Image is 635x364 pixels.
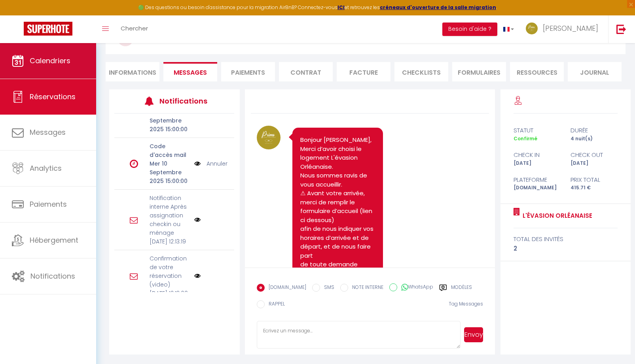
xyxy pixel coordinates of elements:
[159,92,209,110] h3: Notifications
[265,284,306,292] label: [DOMAIN_NAME]
[150,108,189,134] p: Mer 10 Septembre 2025 15:00:00
[121,24,148,32] span: Chercher
[452,62,506,81] li: FORMULAIRES
[150,194,189,237] p: Notification interne Après assignation checkin ou ménage
[565,135,623,143] div: 4 nuit(s)
[514,244,618,253] div: 2
[449,300,483,307] span: Tag Messages
[565,160,623,167] div: [DATE]
[464,327,483,342] button: Envoyer
[442,23,497,36] button: Besoin d'aide ?
[115,15,154,43] a: Chercher
[616,24,626,34] img: logout
[543,23,598,33] span: [PERSON_NAME]
[265,300,285,309] label: RAPPEL
[394,62,448,81] li: CHECKLISTS
[508,160,565,167] div: [DATE]
[30,56,70,66] span: Calendriers
[150,159,189,185] p: Mer 10 Septembre 2025 15:00:00
[194,159,201,168] img: NO IMAGE
[337,62,390,81] li: Facture
[348,284,383,292] label: NOTE INTERNE
[30,235,78,245] span: Hébergement
[565,150,623,160] div: check out
[30,199,67,209] span: Paiements
[30,163,62,173] span: Analytics
[380,4,496,11] a: créneaux d'ouverture de la salle migration
[30,271,75,281] span: Notifications
[30,127,66,137] span: Messages
[510,62,564,81] li: Ressources
[320,284,334,292] label: SMS
[451,284,472,294] label: Modèles
[6,3,30,27] button: Ouvrir le widget de chat LiveChat
[106,62,159,81] li: Informations
[397,283,433,292] label: WhatsApp
[221,62,275,81] li: Paiements
[30,92,76,102] span: Réservations
[526,23,538,34] img: ...
[194,273,201,279] img: NO IMAGE
[508,126,565,135] div: statut
[565,175,623,185] div: Prix total
[508,175,565,185] div: Plateforme
[150,142,189,159] p: Code d'accès mail
[565,184,623,192] div: 415.71 €
[337,4,345,11] a: ICI
[207,159,227,168] a: Annuler
[520,15,608,43] a: ... [PERSON_NAME]
[24,22,72,36] img: Super Booking
[194,217,201,223] img: NO IMAGE
[150,289,189,298] p: [DATE] 12:13:00
[174,68,207,77] span: Messages
[150,254,189,289] p: Confirmation de votre réservation (video)
[514,234,618,244] div: total des invités
[520,211,592,221] a: L'évasion Orléanaise
[257,126,281,149] img: 17092898845701.png
[514,135,537,142] span: Confirmé
[568,62,622,81] li: Journal
[508,150,565,160] div: check in
[150,237,189,246] p: [DATE] 12:13:19
[279,62,333,81] li: Contrat
[508,184,565,192] div: [DOMAIN_NAME]
[565,126,623,135] div: durée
